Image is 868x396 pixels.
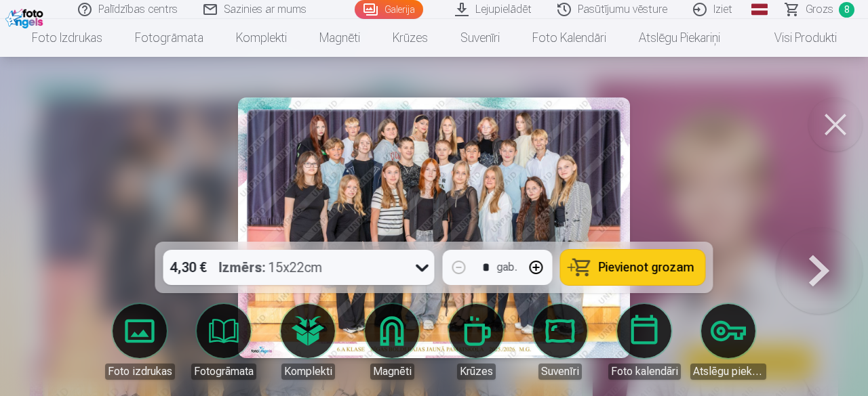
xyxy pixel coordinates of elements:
button: Pievienot grozam [561,250,705,285]
div: 15x22cm [219,250,323,285]
a: Magnēti [303,19,376,57]
div: 4,30 € [163,250,214,285]
div: gab. [497,259,517,276]
img: /fa1 [5,5,47,28]
a: Komplekti [270,304,346,380]
div: Komplekti [281,364,335,380]
a: Atslēgu piekariņi [623,19,736,57]
div: Magnēti [370,364,414,380]
div: Foto izdrukas [105,364,175,380]
div: Krūzes [457,364,496,380]
a: Komplekti [220,19,303,57]
a: Krūzes [438,304,514,380]
a: Krūzes [376,19,444,57]
strong: Izmērs : [219,258,266,277]
a: Fotogrāmata [119,19,220,57]
div: Suvenīri [538,364,582,380]
a: Foto kalendāri [516,19,623,57]
div: Fotogrāmata [191,364,256,380]
span: Pievienot grozam [599,261,694,273]
a: Foto izdrukas [16,19,119,57]
a: Magnēti [354,304,430,380]
a: Visi produkti [736,19,853,57]
a: Suvenīri [522,304,598,380]
a: Foto kalendāri [606,304,682,380]
a: Fotogrāmata [186,304,262,380]
div: Atslēgu piekariņi [690,364,766,380]
div: Foto kalendāri [608,364,681,380]
a: Atslēgu piekariņi [690,304,766,380]
a: Foto izdrukas [102,304,178,380]
span: Grozs [806,1,833,18]
a: Suvenīri [444,19,516,57]
span: 8 [839,2,854,18]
